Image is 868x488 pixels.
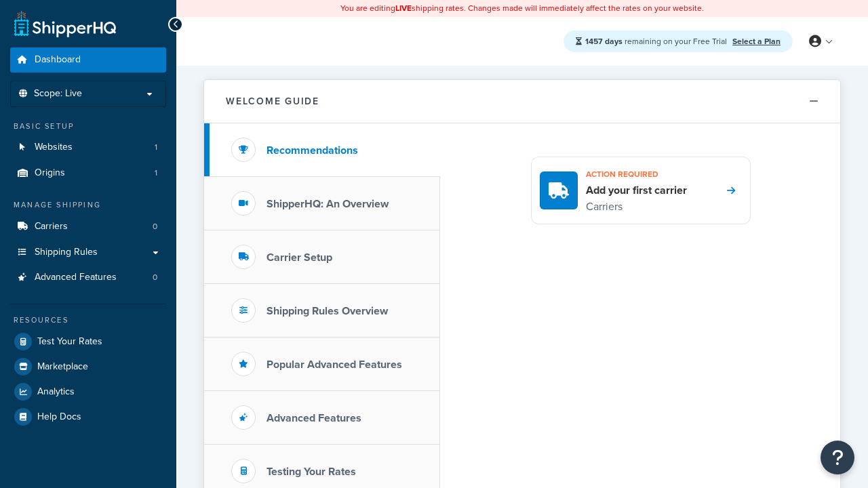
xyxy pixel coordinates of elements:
[35,54,81,66] span: Dashboard
[37,411,81,423] span: Help Docs
[204,80,840,123] button: Welcome Guide
[585,35,623,47] strong: 1457 days
[10,214,166,239] a: Carriers0
[10,47,166,73] a: Dashboard
[10,214,166,239] li: Carriers
[226,96,319,106] h2: Welcome Guide
[585,35,729,47] span: remaining on your Free Trial
[267,251,332,264] h3: Carrier Setup
[37,336,102,348] span: Test Your Rates
[155,142,157,153] span: 1
[153,272,157,283] span: 0
[35,272,117,283] span: Advanced Features
[10,199,166,211] div: Manage Shipping
[34,88,82,100] span: Scope: Live
[267,144,358,157] h3: Recommendations
[586,183,687,198] h4: Add your first carrier
[10,135,166,160] li: Websites
[10,135,166,160] a: Websites1
[586,198,687,216] p: Carriers
[35,247,98,258] span: Shipping Rules
[10,265,166,290] li: Advanced Features
[267,305,388,317] h3: Shipping Rules Overview
[395,2,412,14] b: LIVE
[155,167,157,179] span: 1
[10,354,166,379] a: Marketplace
[37,361,88,373] span: Marketplace
[10,314,166,326] div: Resources
[267,412,361,424] h3: Advanced Features
[10,329,166,354] a: Test Your Rates
[10,161,166,186] li: Origins
[267,198,389,210] h3: ShipperHQ: An Overview
[10,161,166,186] a: Origins1
[35,142,73,153] span: Websites
[10,121,166,132] div: Basic Setup
[10,405,166,429] a: Help Docs
[821,441,854,474] button: Open Resource Center
[153,221,157,232] span: 0
[732,35,781,47] a: Select a Plan
[586,165,687,183] h3: Action required
[10,240,166,265] a: Shipping Rules
[267,359,402,371] h3: Popular Advanced Features
[10,380,166,404] a: Analytics
[35,167,65,179] span: Origins
[267,466,356,478] h3: Testing Your Rates
[10,265,166,290] a: Advanced Features0
[37,386,75,398] span: Analytics
[35,221,68,232] span: Carriers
